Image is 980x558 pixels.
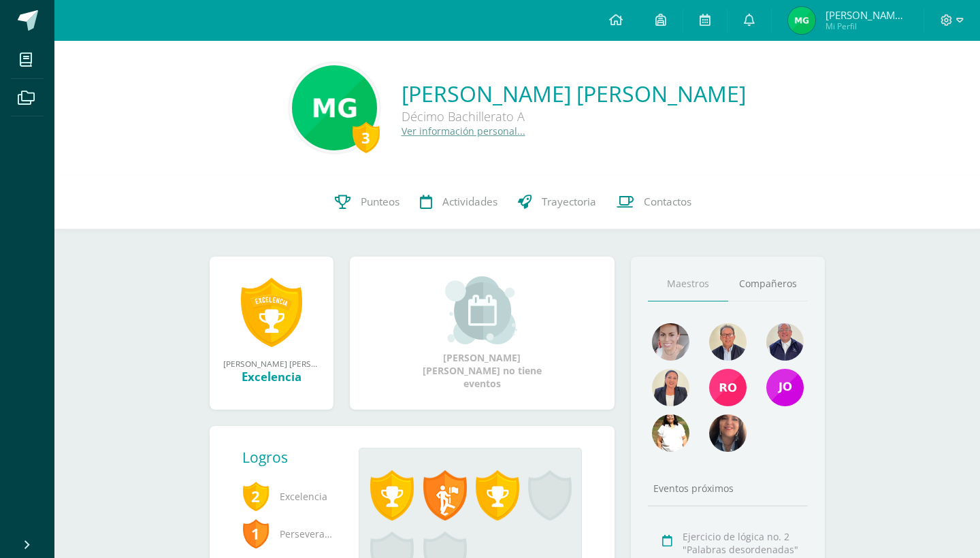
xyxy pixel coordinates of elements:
span: Actividades [442,195,497,209]
span: Trayectoria [542,195,596,209]
a: Contactos [606,175,702,229]
a: Ver información personal... [402,125,525,137]
img: 2ddf17aa42d48e65540e09895ae282fd.png [766,369,804,406]
a: Compañeros [728,267,808,301]
img: f5a08d9e50f9332b612cdf8eaf132b84.png [709,323,747,361]
a: Maestros [648,267,728,301]
div: Ejercicio de lógica no. 2 "Palabras desordenadas" [683,530,804,556]
div: Décimo Bachillerato A [402,108,746,125]
img: event_small.png [445,276,519,344]
a: Punteos [325,175,410,229]
span: Contactos [644,195,691,209]
a: Trayectoria [508,175,606,229]
img: 413fc012fbd864420eb9bee1fcb5ea7e.png [292,65,377,150]
span: Excelencia [242,478,338,515]
span: 1 [242,518,269,549]
div: Eventos próximos [648,482,808,495]
span: 2 [242,480,269,512]
a: [PERSON_NAME] [PERSON_NAME] [402,79,746,108]
span: Perseverancia [242,515,338,553]
span: Mi Perfil [826,20,907,32]
span: Punteos [361,195,399,209]
img: 8ffa13d1bec96b24804442841e33df93.png [709,414,747,452]
img: 513a5fb36f0f51b28d8b6154c48f5937.png [788,7,815,34]
img: 3f22654e91832cd3304a88948a8ed70c.png [652,323,689,361]
div: Excelencia [223,369,320,384]
div: Logros [242,448,348,467]
span: [PERSON_NAME] [PERSON_NAME] [826,8,907,22]
div: [PERSON_NAME] [PERSON_NAME] no tiene eventos [414,276,550,390]
img: 5b128c088b3bc6462d39a613088c2279.png [709,369,747,406]
img: 63c37c47648096a584fdd476f5e72774.png [766,323,804,361]
a: Actividades [410,175,508,229]
div: 3 [353,122,380,153]
img: a223efcc6519600aa17ace4d5fedee4e.png [652,369,689,406]
div: [PERSON_NAME] [PERSON_NAME] obtuvo [223,358,320,369]
img: cece32d36125892de659c7218cd8b355.png [652,414,689,452]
